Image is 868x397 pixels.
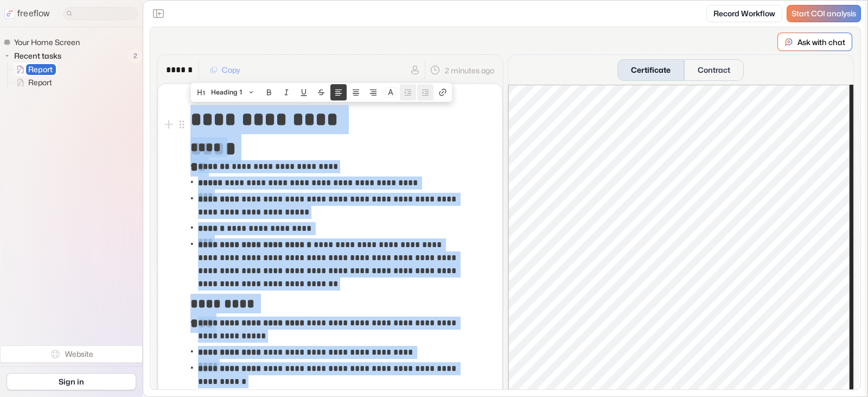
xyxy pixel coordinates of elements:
button: Heading 1 [192,84,260,100]
span: Report [26,64,56,75]
button: Close the sidebar [150,5,167,22]
button: Strike [313,84,329,100]
button: Nest block [400,84,416,100]
button: Underline [296,84,312,100]
button: Copy [203,61,247,79]
button: Add block [162,118,175,131]
button: Certificate [617,59,684,81]
a: Start COI analysis [787,5,861,22]
a: Report [8,76,56,89]
button: Align text left [330,84,347,100]
p: freeflow [17,7,50,20]
span: Start COI analysis [792,9,856,18]
span: Heading 1 [211,84,242,100]
span: Recent tasks [12,51,65,61]
a: Record Workflow [706,5,782,22]
p: 2 minutes ago [445,65,494,76]
button: Italic [278,84,295,100]
span: Report [26,77,55,88]
p: Ask with chat [797,36,845,48]
iframe: Certificate [508,85,854,392]
button: Colors [382,84,399,100]
button: Open block menu [175,118,188,131]
button: Unnest block [417,84,433,100]
button: Bold [261,84,277,100]
a: Sign in [7,373,136,390]
button: Recent tasks [3,49,66,62]
span: 2 [128,49,143,63]
span: Your Home Screen [12,37,83,48]
a: Report [8,63,57,76]
button: Contract [684,59,744,81]
button: Align text right [365,84,381,100]
button: Align text center [348,84,364,100]
a: freeflow [4,7,50,20]
button: Create link [435,84,451,100]
a: Your Home Screen [3,36,84,49]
